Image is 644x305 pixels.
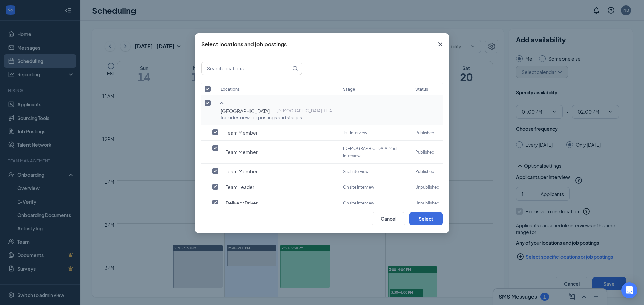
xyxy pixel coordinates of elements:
[226,129,258,136] span: Team Member
[409,212,443,225] button: Select
[217,83,340,95] th: Locations
[415,169,434,174] span: published
[412,83,443,95] th: Status
[226,149,258,155] span: Team Member
[276,108,332,115] p: [DEMOGRAPHIC_DATA]-fil-A
[226,184,254,190] span: Team Leader
[431,33,449,55] button: Close
[621,282,637,298] div: Open Intercom Messenger
[415,150,434,155] span: published
[372,212,405,225] button: Cancel
[343,169,369,174] span: 2nd Interview
[343,130,367,135] span: 1st Interview
[415,201,439,206] span: Unpublished
[340,83,412,95] th: Stage
[226,168,258,175] span: Team Member
[221,108,270,115] span: [GEOGRAPHIC_DATA]
[415,130,434,135] span: published
[343,201,374,206] span: Onsite Interview
[201,41,287,48] div: Select locations and job postings
[436,40,444,48] svg: Cross
[221,114,332,121] span: Includes new job postings and stages
[292,66,298,71] svg: MagnifyingGlass
[415,185,439,190] span: Unpublished
[343,185,374,190] span: Onsite Interview
[343,146,397,158] span: [DEMOGRAPHIC_DATA] 2nd Interview
[202,62,291,75] input: Search locations
[226,200,258,206] span: Delivery Driver
[218,99,226,107] svg: SmallChevronUp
